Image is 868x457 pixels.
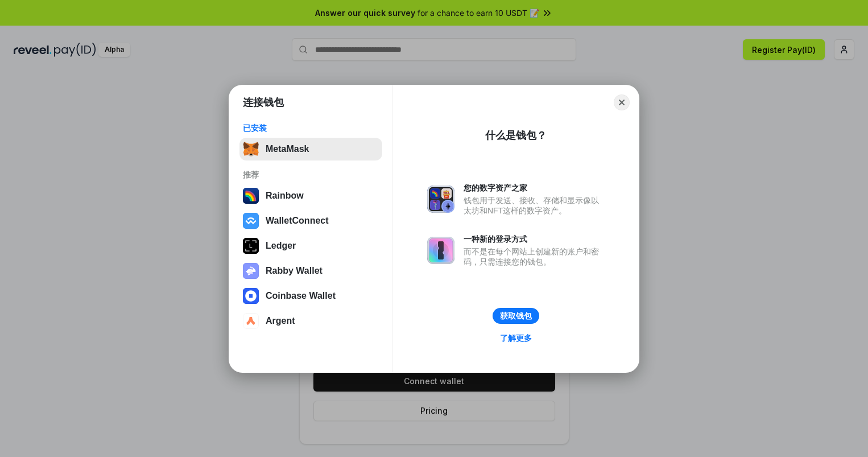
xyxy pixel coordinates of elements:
img: svg+xml,%3Csvg%20width%3D%22120%22%20height%3D%22120%22%20viewBox%3D%220%200%20120%20120%22%20fil... [243,188,259,204]
div: Ledger [266,241,296,251]
button: MetaMask [239,138,382,160]
img: svg+xml,%3Csvg%20xmlns%3D%22http%3A%2F%2Fwww.w3.org%2F2000%2Fsvg%22%20fill%3D%22none%22%20viewBox... [427,237,454,264]
div: Argent [266,316,295,326]
div: MetaMask [266,144,309,154]
div: 一种新的登录方式 [464,234,605,244]
img: svg+xml,%3Csvg%20xmlns%3D%22http%3A%2F%2Fwww.w3.org%2F2000%2Fsvg%22%20fill%3D%22none%22%20viewBox... [427,186,454,213]
div: 钱包用于发送、接收、存储和显示像以太坊和NFT这样的数字资产。 [464,195,605,216]
div: WalletConnect [266,216,329,226]
button: Ledger [239,234,382,257]
img: svg+xml,%3Csvg%20fill%3D%22none%22%20height%3D%2233%22%20viewBox%3D%220%200%2035%2033%22%20width%... [243,141,259,157]
div: 获取钱包 [500,311,532,321]
img: svg+xml,%3Csvg%20width%3D%2228%22%20height%3D%2228%22%20viewBox%3D%220%200%2028%2028%22%20fill%3D... [243,313,259,329]
div: 了解更多 [500,333,532,343]
a: 了解更多 [493,331,539,345]
div: 已安装 [243,123,379,133]
button: Coinbase Wallet [239,285,382,307]
div: 推荐 [243,170,379,180]
div: Rainbow [266,191,304,201]
button: Rabby Wallet [239,260,382,282]
div: 什么是钱包？ [485,129,547,142]
div: 您的数字资产之家 [464,183,605,193]
button: 获取钱包 [493,308,539,324]
button: Argent [239,310,382,332]
img: svg+xml,%3Csvg%20xmlns%3D%22http%3A%2F%2Fwww.w3.org%2F2000%2Fsvg%22%20width%3D%2228%22%20height%3... [243,238,259,254]
button: Rainbow [239,184,382,207]
button: WalletConnect [239,209,382,232]
div: Coinbase Wallet [266,291,336,301]
div: Rabby Wallet [266,266,323,276]
img: svg+xml,%3Csvg%20width%3D%2228%22%20height%3D%2228%22%20viewBox%3D%220%200%2028%2028%22%20fill%3D... [243,288,259,304]
img: svg+xml,%3Csvg%20width%3D%2228%22%20height%3D%2228%22%20viewBox%3D%220%200%2028%2028%22%20fill%3D... [243,213,259,229]
div: 而不是在每个网站上创建新的账户和密码，只需连接您的钱包。 [464,246,605,267]
h1: 连接钱包 [243,96,284,109]
img: svg+xml,%3Csvg%20xmlns%3D%22http%3A%2F%2Fwww.w3.org%2F2000%2Fsvg%22%20fill%3D%22none%22%20viewBox... [243,263,259,279]
button: Close [614,94,630,110]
